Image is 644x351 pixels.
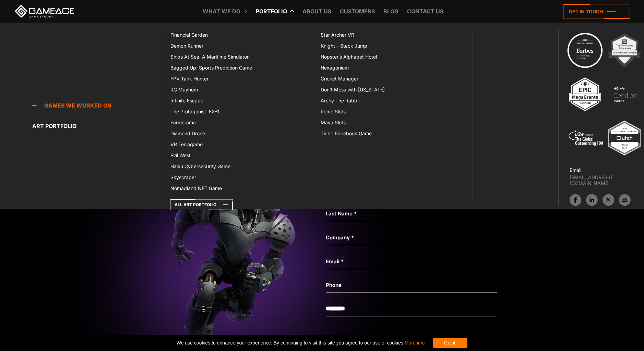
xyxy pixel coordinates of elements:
[317,84,467,95] a: Don’t Mess with [US_STATE]
[566,32,604,69] img: Technology council badge program ace 2025 game ace
[166,117,317,128] a: Farmerama
[563,4,630,19] a: Get in touch
[433,338,467,348] div: Got it!
[166,29,317,40] a: Financial Garden
[317,106,467,117] a: Rome Slots
[166,150,317,161] a: Evil West
[317,62,467,73] a: Hexagonium
[317,128,467,139] a: Tick 1 Facebook Game
[606,75,644,113] img: 4
[166,128,317,139] a: Diamond Drone
[32,119,161,133] a: Art portfolio
[566,119,604,157] img: 5
[566,75,604,113] img: 3
[606,119,643,157] img: Top ar vr development company gaming 2025 game ace
[166,161,317,172] a: Haiku Cybersecurity Game
[32,99,161,112] a: Games we worked on
[326,334,353,342] label: Message *
[405,340,425,346] a: More info
[570,167,581,173] strong: Email
[166,51,317,62] a: Ships At Sea: A Maritime Simulator
[166,172,317,183] a: Skyscraper
[326,258,497,266] label: Email *
[317,117,467,128] a: Maya Slots
[606,32,643,69] img: 2
[166,73,317,84] a: FPV Tank Hunter
[326,281,497,289] label: Phone
[570,174,644,186] a: [EMAIL_ADDRESS][DOMAIN_NAME]
[166,95,317,106] a: Infinite Escape
[317,40,467,51] a: Knight – Stack Jump
[170,199,233,210] a: All art portfolio
[166,139,317,150] a: VR Terragame
[166,84,317,95] a: RC Mayhem
[317,51,467,62] a: Hopster’s Alphabet Hotel
[166,62,317,73] a: Bagged Up: Sports Prediction Game
[166,183,317,194] a: Nomadland NFT Game
[166,106,317,117] a: The Protagonist: EX-1
[317,73,467,84] a: Cricket Manager
[166,40,317,51] a: Demon Runner
[317,29,467,40] a: Star Archer VR
[326,234,497,242] label: Company *
[177,338,425,348] span: We use cookies to enhance your experience. By continuing to visit this site you agree to our use ...
[317,95,467,106] a: Archy The Rabbit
